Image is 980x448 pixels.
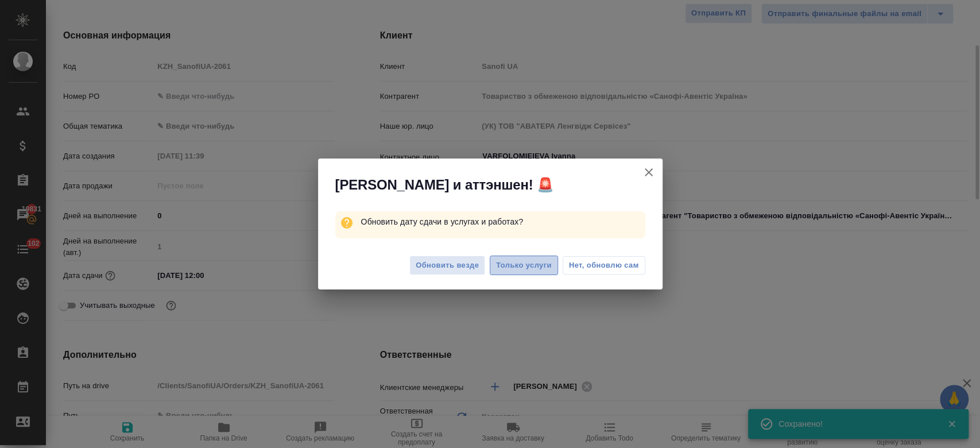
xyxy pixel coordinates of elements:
button: Только услуги [490,256,558,276]
span: [PERSON_NAME] и аттэншен! 🚨 [335,176,554,194]
p: Обновить дату сдачи в услугах и работах? [361,211,645,232]
span: Обновить везде [416,259,479,272]
span: Нет, обновлю сам [569,260,639,271]
button: Нет, обновлю сам [563,256,645,275]
button: Обновить везде [409,256,485,276]
span: Только услуги [496,259,552,272]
